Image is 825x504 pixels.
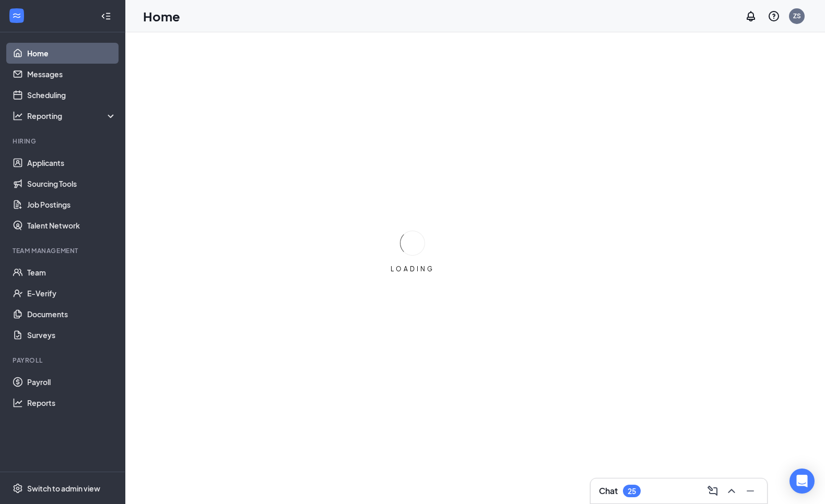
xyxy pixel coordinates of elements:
svg: QuestionInfo [768,10,780,22]
div: Open Intercom Messenger [789,469,815,494]
a: Job Postings [27,194,116,215]
div: Reporting [27,111,117,121]
svg: Settings [13,483,23,494]
svg: ChevronUp [725,485,738,497]
h1: Home [143,7,180,25]
div: Payroll [13,356,114,365]
h3: Chat [599,485,618,497]
a: Reports [27,392,116,413]
svg: Minimize [744,485,757,497]
a: Applicants [27,152,116,173]
div: 25 [628,487,636,496]
a: Messages [27,64,116,85]
div: Switch to admin view [27,483,100,494]
div: ZS [793,11,801,20]
a: Sourcing Tools [27,173,116,194]
a: Team [27,262,116,283]
button: ComposeMessage [704,483,721,499]
svg: WorkstreamLogo [11,10,22,21]
a: Talent Network [27,215,116,236]
svg: Collapse [101,11,111,21]
svg: ComposeMessage [706,485,719,497]
a: Documents [27,304,116,325]
button: Minimize [742,483,759,499]
a: Home [27,43,116,64]
a: Payroll [27,371,116,392]
a: Surveys [27,325,116,345]
svg: Notifications [745,10,757,22]
div: Hiring [13,137,114,146]
a: Scheduling [27,85,116,105]
button: ChevronUp [723,483,740,499]
div: Team Management [13,246,114,255]
svg: Analysis [13,111,23,121]
div: LOADING [386,265,439,273]
a: E-Verify [27,283,116,304]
